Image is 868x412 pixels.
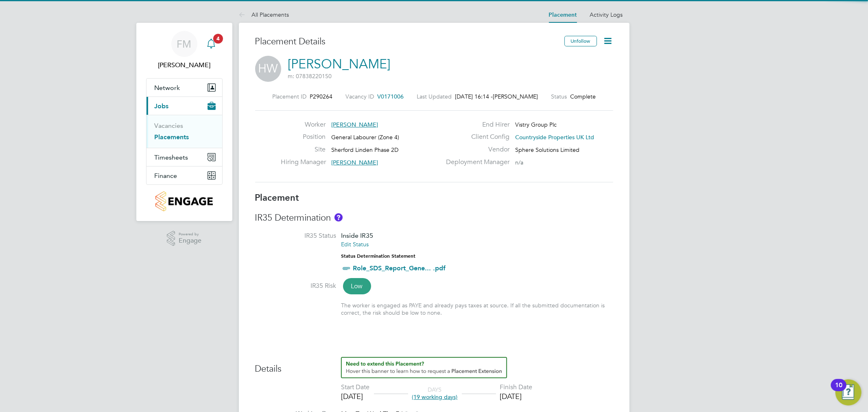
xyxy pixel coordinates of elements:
[155,172,177,180] span: Finance
[155,153,188,161] span: Timesheets
[255,232,337,240] label: IR35 Status
[155,84,180,92] span: Network
[564,36,597,46] button: Unfollow
[341,392,370,401] div: [DATE]
[177,39,192,49] span: FM
[255,282,337,290] label: IR35 Risk
[281,133,326,141] label: Position
[213,34,223,44] span: 4
[515,146,579,153] span: Sphere Solutions Limited
[146,60,223,70] span: Fletcher Melhuish
[551,93,567,100] label: Status
[146,115,222,148] div: Jobs
[146,97,222,115] button: Jobs
[515,121,557,128] span: Vistry Group Plc
[341,357,507,378] button: How to extend a Placement?
[146,148,222,166] button: Timesheets
[255,212,613,224] h3: IR35 Determination
[331,121,378,128] span: [PERSON_NAME]
[493,93,538,100] span: [PERSON_NAME]
[288,72,332,80] span: m: 07838220150
[255,357,613,375] h3: Details
[515,159,523,166] span: n/a
[146,79,222,96] button: Network
[835,385,842,396] div: 10
[179,237,201,244] span: Engage
[255,192,300,203] b: Placement
[288,56,391,72] a: [PERSON_NAME]
[408,386,462,401] div: DAYS
[146,31,223,70] a: FM[PERSON_NAME]
[341,253,416,259] strong: Status Determination Statement
[345,93,374,100] label: Vacancy ID
[331,134,399,141] span: General Labourer (Zone 4)
[136,23,232,221] nav: Main navigation
[155,102,169,110] span: Jobs
[515,134,594,141] span: Countryside Properties UK Ltd
[310,93,332,100] span: P290264
[549,11,577,18] a: Placement
[281,158,326,167] label: Hiring Manager
[335,213,343,221] button: About IR35
[353,264,446,272] a: Role_SDS_Report_Gene... .pdf
[146,191,223,211] a: Go to home page
[281,145,326,154] label: Site
[590,11,623,18] a: Activity Logs
[441,121,509,129] label: End Hirer
[343,278,371,294] span: Low
[331,146,398,153] span: Sherford Linden Phase 2D
[500,383,533,392] div: Finish Date
[155,191,213,211] img: countryside-properties-logo-retina.png
[835,379,861,405] button: Open Resource Center, 10 new notifications
[341,383,370,392] div: Start Date
[155,122,184,129] a: Vacancies
[500,392,533,401] div: [DATE]
[441,133,509,141] label: Client Config
[146,167,222,184] button: Finance
[331,159,378,166] span: [PERSON_NAME]
[155,133,189,141] a: Placements
[570,93,596,100] span: Complete
[255,56,281,82] span: HW
[341,241,369,248] a: Edit Status
[239,11,289,18] a: All Placements
[412,393,458,401] span: (19 working days)
[272,93,306,100] label: Placement ID
[203,31,219,57] a: 4
[377,93,404,100] span: V0171006
[417,93,452,100] label: Last Updated
[441,158,509,167] label: Deployment Manager
[441,145,509,154] label: Vendor
[455,93,493,100] span: [DATE] 16:14 -
[341,232,374,239] span: Inside IR35
[341,302,613,316] div: The worker is engaged as PAYE and already pays taxes at source. If all the submitted documentatio...
[179,231,201,238] span: Powered by
[167,231,201,246] a: Powered byEngage
[281,121,326,129] label: Worker
[255,36,558,48] h3: Placement Details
